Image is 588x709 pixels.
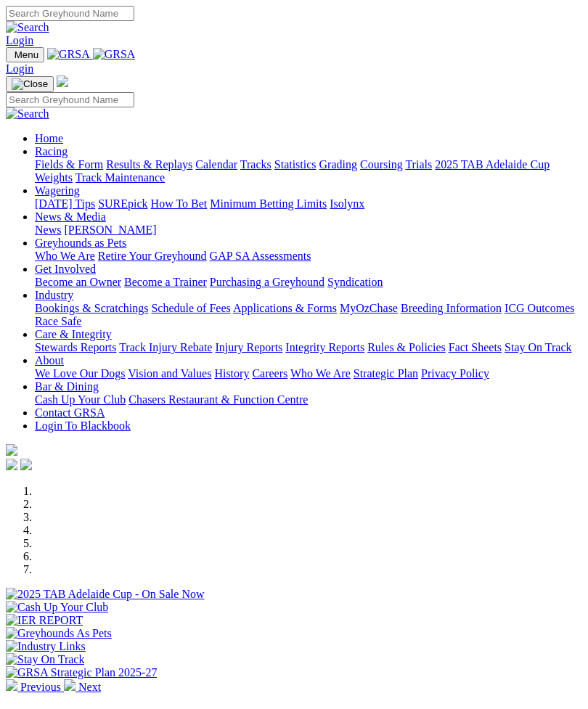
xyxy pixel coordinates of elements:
[20,681,61,693] span: Previous
[330,197,364,210] a: Isolynx
[6,640,86,653] img: Industry Links
[240,158,271,171] a: Tracks
[195,158,237,171] a: Calendar
[75,171,165,184] a: Track Maintenance
[35,197,95,210] a: [DATE] Tips
[35,419,131,432] a: Login To Blackbook
[35,341,116,353] a: Stewards Reports
[6,679,17,691] img: chevron-left-pager-white.svg
[505,341,571,353] a: Stay On Track
[210,276,324,288] a: Purchasing a Greyhound
[35,158,582,184] div: Racing
[252,367,287,380] a: Careers
[6,681,64,693] a: Previous
[215,341,282,353] a: Injury Reports
[405,158,432,171] a: Trials
[214,367,249,380] a: History
[290,367,351,380] a: Who We Are
[401,302,502,314] a: Breeding Information
[360,158,403,171] a: Coursing
[367,341,446,353] a: Rules & Policies
[35,354,64,366] a: About
[354,367,418,380] a: Strategic Plan
[78,681,101,693] span: Next
[35,341,582,354] div: Care & Integrity
[124,276,207,288] a: Become a Trainer
[6,62,33,75] a: Login
[35,367,582,380] div: About
[35,132,63,144] a: Home
[35,250,582,263] div: Greyhounds as Pets
[64,681,101,693] a: Next
[6,21,49,34] img: Search
[421,367,489,380] a: Privacy Policy
[93,48,136,61] img: GRSA
[233,302,337,314] a: Applications & Forms
[210,197,327,210] a: Minimum Betting Limits
[210,250,311,262] a: GAP SA Assessments
[98,197,147,210] a: SUREpick
[6,6,134,21] input: Search
[449,341,502,353] a: Fact Sheets
[98,250,207,262] a: Retire Your Greyhound
[35,393,126,406] a: Cash Up Your Club
[319,158,357,171] a: Grading
[35,250,95,262] a: Who We Are
[35,263,96,275] a: Get Involved
[274,158,317,171] a: Statistics
[6,627,112,640] img: Greyhounds As Pets
[64,224,156,236] a: [PERSON_NAME]
[35,367,125,380] a: We Love Our Dogs
[20,459,32,470] img: twitter.svg
[35,171,73,184] a: Weights
[285,341,364,353] a: Integrity Reports
[35,237,126,249] a: Greyhounds as Pets
[15,49,38,60] span: Menu
[35,145,68,157] a: Racing
[6,444,17,456] img: logo-grsa-white.png
[35,276,582,289] div: Get Involved
[57,75,68,87] img: logo-grsa-white.png
[6,588,205,601] img: 2025 TAB Adelaide Cup - On Sale Now
[435,158,550,171] a: 2025 TAB Adelaide Cup
[35,289,73,301] a: Industry
[35,393,582,406] div: Bar & Dining
[128,367,211,380] a: Vision and Values
[505,302,574,314] a: ICG Outcomes
[6,47,44,62] button: Toggle navigation
[106,158,192,171] a: Results & Replays
[64,679,75,691] img: chevron-right-pager-white.svg
[327,276,383,288] a: Syndication
[6,107,49,120] img: Search
[6,76,54,92] button: Toggle navigation
[128,393,308,406] a: Chasers Restaurant & Function Centre
[35,302,148,314] a: Bookings & Scratchings
[35,380,99,393] a: Bar & Dining
[6,92,134,107] input: Search
[47,48,90,61] img: GRSA
[35,184,80,197] a: Wagering
[35,406,105,419] a: Contact GRSA
[12,78,48,90] img: Close
[35,158,103,171] a: Fields & Form
[119,341,212,353] a: Track Injury Rebate
[6,653,84,666] img: Stay On Track
[6,459,17,470] img: facebook.svg
[35,276,121,288] a: Become an Owner
[340,302,398,314] a: MyOzChase
[6,614,83,627] img: IER REPORT
[35,315,81,327] a: Race Safe
[6,666,157,679] img: GRSA Strategic Plan 2025-27
[151,302,230,314] a: Schedule of Fees
[6,601,108,614] img: Cash Up Your Club
[35,224,582,237] div: News & Media
[35,210,106,223] a: News & Media
[35,302,582,328] div: Industry
[35,224,61,236] a: News
[35,328,112,340] a: Care & Integrity
[6,34,33,46] a: Login
[35,197,582,210] div: Wagering
[151,197,208,210] a: How To Bet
